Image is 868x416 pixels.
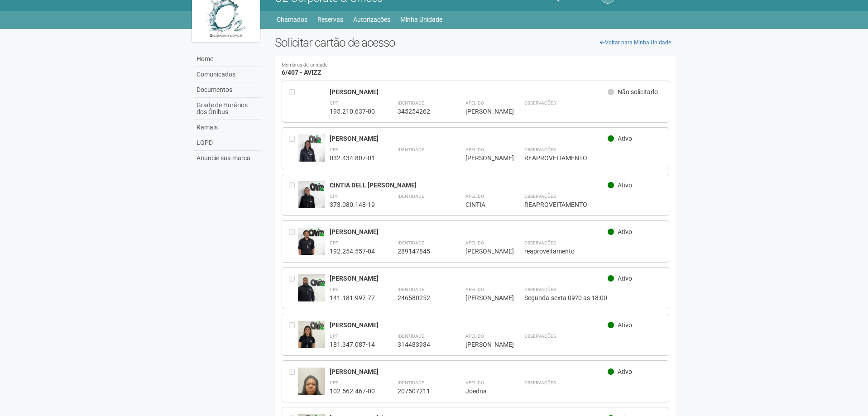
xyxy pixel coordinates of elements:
[465,380,484,385] strong: Apelido
[398,240,424,245] strong: Identidade
[330,228,608,236] div: [PERSON_NAME]
[465,340,502,349] div: [PERSON_NAME]
[194,98,261,120] a: Grade de Horários dos Ônibus
[289,274,298,302] div: Entre em contato com a Aministração para solicitar o cancelamento ou 2a via
[289,134,298,162] div: Entre em contato com a Aministração para solicitar o cancelamento ou 2a via
[618,368,632,375] span: Ativo
[465,107,502,115] div: [PERSON_NAME]
[194,52,261,67] a: Home
[398,247,443,255] div: 289147845
[282,63,670,68] small: Membros da unidade
[524,247,662,255] div: reaproveitamento
[330,321,608,329] div: [PERSON_NAME]
[330,88,608,96] div: [PERSON_NAME]
[465,100,484,105] strong: Apelido
[330,387,375,395] div: 102.562.467-00
[465,334,484,339] strong: Apelido
[465,240,484,245] strong: Apelido
[317,13,343,26] a: Reservas
[524,100,556,105] strong: Observações
[353,13,390,26] a: Autorizações
[298,134,325,162] img: user.jpg
[524,194,556,199] strong: Observações
[524,147,556,152] strong: Observações
[465,387,502,395] div: Joedna
[330,287,338,292] strong: CPF
[398,340,443,349] div: 314483934
[595,36,676,49] a: Voltar para Minha Unidade
[330,368,608,376] div: [PERSON_NAME]
[465,201,502,209] div: CINTIA
[330,294,375,302] div: 141.181.997-77
[465,147,484,152] strong: Apelido
[618,135,632,142] span: Ativo
[330,100,338,105] strong: CPF
[398,100,424,105] strong: Identidade
[194,135,261,151] a: LGPD
[618,182,632,189] span: Ativo
[330,134,608,143] div: [PERSON_NAME]
[618,275,632,282] span: Ativo
[298,228,325,255] img: user.jpg
[465,194,484,199] strong: Apelido
[398,194,424,199] strong: Identidade
[465,294,502,302] div: [PERSON_NAME]
[330,201,375,209] div: 373.080.148-19
[330,380,338,385] strong: CPF
[330,194,338,199] strong: CPF
[330,181,608,189] div: CINTIA DELL [PERSON_NAME]
[524,201,662,209] div: REAPROVEITAMENTO
[194,120,261,135] a: Ramais
[298,321,325,348] img: user.jpg
[277,13,307,26] a: Chamados
[289,321,298,349] div: Entre em contato com a Aministração para solicitar o cancelamento ou 2a via
[298,368,325,404] img: user.jpg
[618,321,632,329] span: Ativo
[194,67,261,82] a: Comunicados
[398,380,424,385] strong: Identidade
[400,13,442,26] a: Minha Unidade
[330,334,338,339] strong: CPF
[524,154,662,162] div: REAPROVEITAMENTO
[194,82,261,98] a: Documentos
[398,387,443,395] div: 207507211
[298,274,325,301] img: user.jpg
[330,340,375,349] div: 181.347.087-14
[289,368,298,395] div: Entre em contato com a Aministração para solicitar o cancelamento ou 2a via
[524,287,556,292] strong: Observações
[330,240,338,245] strong: CPF
[330,107,375,115] div: 195.210.637-00
[618,228,632,235] span: Ativo
[398,294,443,302] div: 246580252
[465,287,484,292] strong: Apelido
[398,107,443,115] div: 345254262
[289,181,298,209] div: Entre em contato com a Aministração para solicitar o cancelamento ou 2a via
[618,88,658,96] span: Não solicitado
[465,154,502,162] div: [PERSON_NAME]
[398,147,424,152] strong: Identidade
[398,334,424,339] strong: Identidade
[524,380,556,385] strong: Observações
[465,247,502,255] div: [PERSON_NAME]
[282,63,670,76] h4: 6/407 - AVIZZ
[330,247,375,255] div: 192.254.557-04
[289,228,298,255] div: Entre em contato com a Aministração para solicitar o cancelamento ou 2a via
[298,181,325,208] img: user.jpg
[194,151,261,166] a: Anuncie sua marca
[524,334,556,339] strong: Observações
[275,36,676,49] h2: Solicitar cartão de acesso
[524,240,556,245] strong: Observações
[398,287,424,292] strong: Identidade
[330,147,338,152] strong: CPF
[330,274,608,282] div: [PERSON_NAME]
[330,154,375,162] div: 032.434.807-01
[524,294,662,302] div: Segunda-sexta 09?0 as 18:00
